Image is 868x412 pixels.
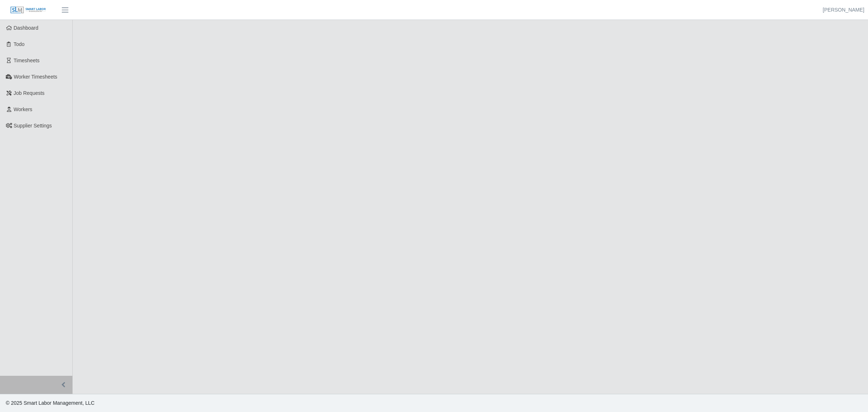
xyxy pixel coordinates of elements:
[14,58,40,63] span: Timesheets
[14,123,52,129] span: Supplier Settings
[6,400,94,406] span: © 2025 Smart Labor Management, LLC
[14,106,33,112] span: Workers
[14,74,57,80] span: Worker Timesheets
[10,6,46,14] img: SLM Logo
[14,25,39,31] span: Dashboard
[14,41,25,47] span: Todo
[823,6,864,14] a: [PERSON_NAME]
[14,90,45,96] span: Job Requests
